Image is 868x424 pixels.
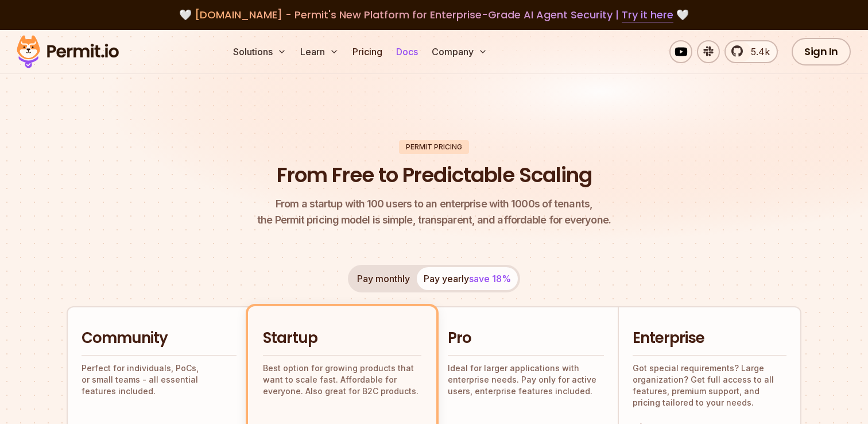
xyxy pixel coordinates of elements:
button: Learn [296,40,343,63]
h1: From Free to Predictable Scaling [277,161,592,190]
a: 5.4k [724,40,778,63]
h2: Startup [263,328,421,349]
p: Best option for growing products that want to scale fast. Affordable for everyone. Also great for... [263,363,421,397]
button: Pay monthly [350,267,417,290]
h2: Community [82,328,237,349]
span: From a startup with 100 users to an enterprise with 1000s of tenants, [257,196,611,212]
a: Try it here [622,7,673,22]
a: Docs [392,40,423,63]
span: [DOMAIN_NAME] - Permit's New Platform for Enterprise-Grade AI Agent Security | [195,7,673,22]
h2: Pro [448,328,604,349]
span: 5.4k [744,45,770,59]
p: the Permit pricing model is simple, transparent, and affordable for everyone. [257,196,611,228]
div: Permit Pricing [399,140,469,154]
img: Permit logo [11,32,124,71]
a: Pricing [348,40,387,63]
div: 🤍 🤍 [28,7,840,23]
p: Ideal for larger applications with enterprise needs. Pay only for active users, enterprise featur... [448,363,604,397]
p: Got special requirements? Large organization? Get full access to all features, premium support, a... [633,363,786,408]
button: Solutions [228,40,291,63]
a: Sign In [792,38,851,65]
p: Perfect for individuals, PoCs, or small teams - all essential features included. [82,363,237,397]
button: Company [427,40,492,63]
h2: Enterprise [633,328,786,349]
